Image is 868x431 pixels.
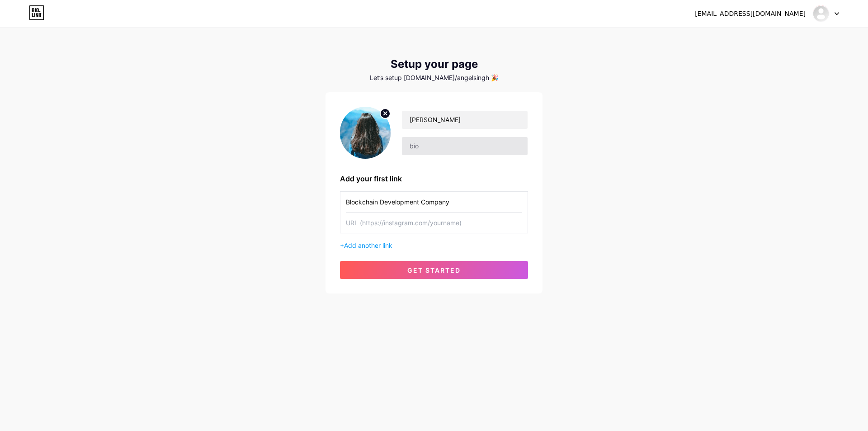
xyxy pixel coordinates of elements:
[340,241,528,250] div: +
[340,107,391,159] img: profile pic
[325,58,542,71] div: Setup your page
[407,266,461,274] span: get started
[402,137,528,155] input: bio
[340,261,528,279] button: get started
[344,242,392,249] span: Add another link
[346,213,522,233] input: URL (https://instagram.com/yourname)
[402,111,528,129] input: Your name
[346,192,522,212] input: Link name (My Instagram)
[340,173,528,184] div: Add your first link
[695,9,806,19] div: [EMAIL_ADDRESS][DOMAIN_NAME]
[325,74,542,81] div: Let’s setup [DOMAIN_NAME]/angelsingh 🎉
[812,5,830,22] img: angelsingh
